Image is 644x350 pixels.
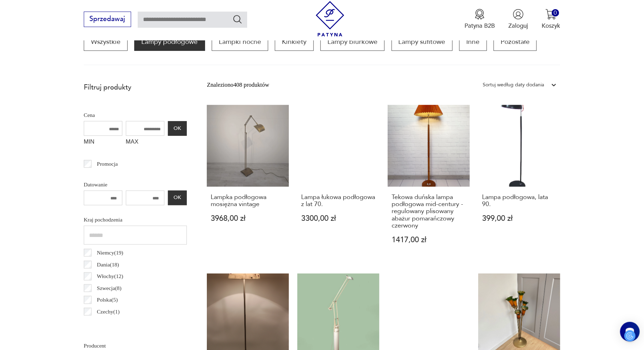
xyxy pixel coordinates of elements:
[84,12,131,27] button: Sprzedawaj
[126,136,164,149] label: MAX
[97,295,118,304] p: Polska ( 5 )
[207,80,269,90] div: Znaleziono 408 produktów
[392,236,466,244] p: 1417,00 zł
[320,33,385,51] a: Lampy biurkowe
[312,1,348,37] img: Patyna - sklep z meblami i dekoracjami vintage
[97,284,121,293] p: Szwecja ( 8 )
[84,17,131,22] a: Sprzedawaj
[392,194,466,230] h3: Tekowa duńska lampa podłogowa mid-century - regulowany plisowany abażur pomarańczowy czerwony
[482,194,556,208] h3: Lampa podłogowa, lata 90.
[97,307,120,316] p: Czechy ( 1 )
[84,136,122,149] label: MIN
[97,159,118,169] p: Promocja
[297,105,379,260] a: Lampa łukowa podłogowa z lat 70.Lampa łukowa podłogowa z lat 70.3300,00 zł
[84,215,187,224] p: Kraj pochodzenia
[212,33,268,51] a: Lampki nocne
[494,33,537,51] a: Pozostałe
[84,83,187,92] p: Filtruj produkty
[542,22,560,30] p: Koszyk
[301,194,375,208] h3: Lampa łukowa podłogowa z lat 70.
[478,105,560,260] a: Lampa podłogowa, lata 90.Lampa podłogowa, lata 90.399,00 zł
[97,248,123,257] p: Niemcy ( 19 )
[392,33,453,51] a: Lampy sufitowe
[513,9,524,20] img: Ikonka użytkownika
[552,9,559,16] div: 0
[211,215,285,222] p: 3968,00 zł
[232,14,243,24] button: Szukaj
[97,260,119,269] p: Dania ( 18 )
[482,215,556,222] p: 399,00 zł
[207,105,289,260] a: Lampka podłogowa mosiężna vintageLampka podłogowa mosiężna vintage3968,00 zł
[84,180,187,189] p: Datowanie
[84,33,128,51] a: Wszystkie
[134,33,205,51] a: Lampy podłogowe
[465,9,495,30] button: Patyna B2B
[459,33,487,51] a: Inne
[483,80,544,90] div: Sortuj według daty dodania
[97,272,123,281] p: Włochy ( 12 )
[620,322,640,342] iframe: Smartsupp widget button
[465,22,495,30] p: Patyna B2B
[168,121,187,136] button: OK
[301,215,375,222] p: 3300,00 zł
[388,105,470,260] a: Tekowa duńska lampa podłogowa mid-century - regulowany plisowany abażur pomarańczowy czerwonyTeko...
[509,9,528,30] button: Zaloguj
[211,194,285,208] h3: Lampka podłogowa mosiężna vintage
[474,9,485,20] img: Ikona medalu
[168,191,187,205] button: OK
[84,111,187,120] p: Cena
[545,9,556,20] img: Ikona koszyka
[542,9,560,30] button: 0Koszyk
[465,9,495,30] a: Ikona medaluPatyna B2B
[509,22,528,30] p: Zaloguj
[275,33,313,51] a: Kinkiety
